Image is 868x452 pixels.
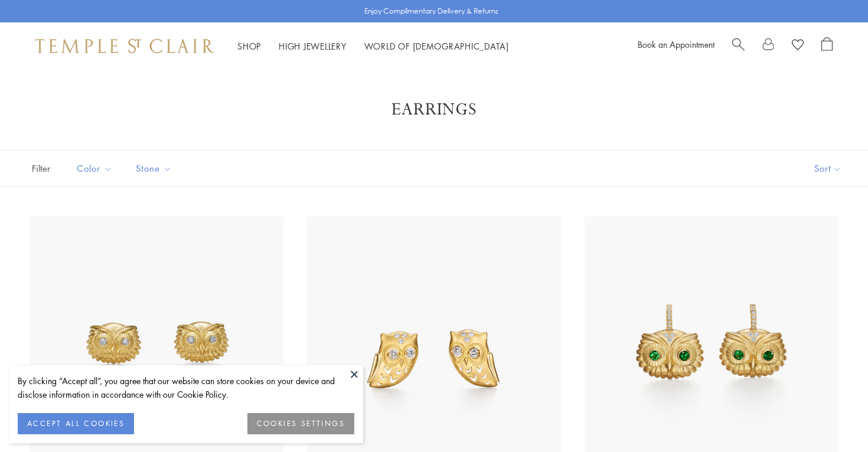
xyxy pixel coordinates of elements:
[237,40,261,52] a: ShopShop
[247,413,354,434] button: COOKIES SETTINGS
[68,155,121,182] button: Color
[364,5,498,17] p: Enjoy Complimentary Delivery & Returns
[130,161,181,176] span: Stone
[18,374,354,401] div: By clicking “Accept all”, you agree that our website can store cookies on your device and disclos...
[364,40,509,52] a: World of [DEMOGRAPHIC_DATA]World of [DEMOGRAPHIC_DATA]
[788,150,868,186] button: Show sort by
[732,37,745,55] a: Search
[638,38,714,50] a: Book an Appointment
[792,37,804,55] a: View Wishlist
[237,39,509,54] nav: Main navigation
[18,413,134,434] button: ACCEPT ALL COOKIES
[35,39,214,53] img: Temple St. Clair
[71,161,121,176] span: Color
[127,155,181,182] button: Stone
[47,99,821,120] h1: Earrings
[279,40,347,52] a: High JewelleryHigh Jewellery
[821,37,833,55] a: Open Shopping Bag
